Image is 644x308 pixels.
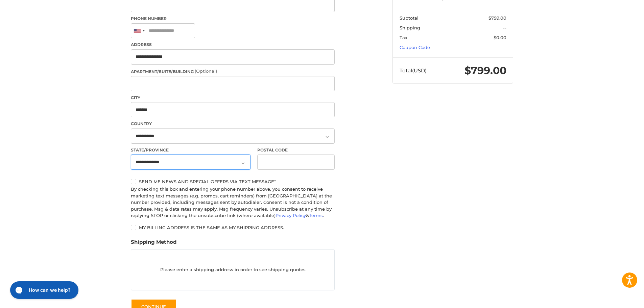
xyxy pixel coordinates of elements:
label: Send me news and special offers via text message* [131,179,335,184]
span: Total (USD) [400,67,427,74]
label: Address [131,42,335,48]
label: City [131,95,335,101]
iframe: Google Customer Reviews [588,290,644,308]
span: $799.00 [464,64,506,77]
label: Phone Number [131,16,335,22]
iframe: Gorgias live chat messenger [7,279,80,301]
p: Please enter a shipping address in order to see shipping quotes [131,263,334,277]
div: United States: +1 [131,24,147,38]
small: (Optional) [195,68,217,74]
div: By checking this box and entering your phone number above, you consent to receive marketing text ... [131,186,335,219]
a: Privacy Policy [276,213,306,218]
span: Subtotal [400,15,419,21]
a: Coupon Code [400,45,430,50]
a: Terms [309,213,323,218]
legend: Shipping Method [131,238,176,249]
span: -- [503,25,506,30]
span: Shipping [400,25,420,30]
label: Country [131,121,335,127]
label: Postal Code [257,147,335,153]
span: Tax [400,35,407,40]
span: $0.00 [494,35,506,40]
label: My billing address is the same as my shipping address. [131,225,335,230]
span: $799.00 [488,15,506,21]
label: State/Province [131,147,251,153]
label: Apartment/Suite/Building [131,68,335,75]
